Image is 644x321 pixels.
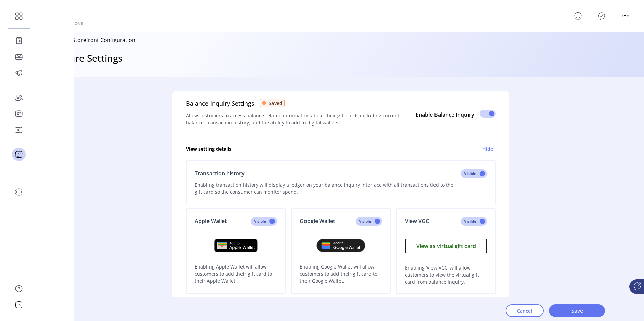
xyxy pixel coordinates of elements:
span: Saved [269,100,282,107]
p: Enabling Apple Wallet will allow customers to add their gift card to their Apple Wallet. [195,263,277,284]
h5: Balance Inquiry Settings [186,99,254,108]
a: View setting detailsHide [186,137,496,160]
p: Back to Storefront Configuration [53,36,135,44]
button: Save [549,304,605,317]
span: Cancel [517,307,532,314]
button: menu [620,10,631,21]
h6: View setting details [186,145,231,152]
p: Enabling ‘View VGC’ will allow customers to view the virtual gift card from balance inquiry. [405,264,487,285]
p: Apple Wallet [195,217,227,225]
span: Save [558,307,596,315]
p: Transaction history [195,169,461,177]
button: View as virtual gift card [405,239,487,253]
p: Enabling transaction history will display a ledger on your balance inquiry interface with all tra... [195,181,461,195]
button: Cancel [506,304,544,317]
h6: Hide [482,145,493,152]
p: Enable Balance Inquiry [416,111,474,119]
p: Enabling Google Wallet will allow customers to add their gift card to their Google Wallet. [300,263,382,284]
button: menu [573,10,583,21]
p: Google Wallet [300,217,335,225]
p: View VGC [405,217,429,225]
p: Allow customers to access balance related information about their gift cards including current ba... [186,108,405,130]
h3: Feature Settings [50,51,123,65]
button: Publisher Panel [596,10,607,21]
